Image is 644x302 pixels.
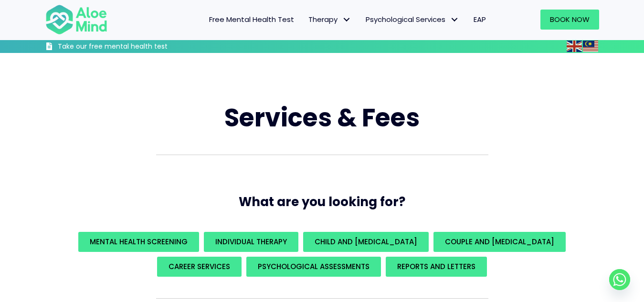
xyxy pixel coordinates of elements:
span: What are you looking for? [239,193,405,210]
a: Malay [583,41,599,52]
span: Therapy [308,14,351,24]
img: ms [583,41,598,52]
span: EAP [474,14,486,24]
a: Couple and [MEDICAL_DATA] [433,232,566,252]
span: Career Services [169,261,230,271]
a: English [567,41,583,52]
a: Mental Health Screening [78,232,199,252]
span: Therapy: submenu [340,13,354,27]
a: EAP [466,10,493,30]
span: Mental Health Screening [90,237,188,247]
a: Psychological assessments [246,257,381,277]
a: TherapyTherapy: submenu [301,10,359,30]
a: Career Services [157,257,242,277]
img: en [567,41,582,52]
span: Free Mental Health Test [209,14,294,24]
a: Book Now [540,10,599,30]
a: Whatsapp [609,269,630,290]
span: Child and [MEDICAL_DATA] [315,237,417,247]
a: Take our free mental health test [45,42,219,53]
a: Individual Therapy [204,232,298,252]
img: Aloe mind Logo [45,4,107,35]
span: REPORTS AND LETTERS [397,261,475,271]
span: Psychological Services [366,14,459,24]
h3: Take our free mental health test [58,42,219,52]
span: Book Now [550,14,590,24]
span: Individual Therapy [215,237,287,247]
span: Psychological Services: submenu [448,13,462,27]
a: Child and [MEDICAL_DATA] [303,232,429,252]
span: Psychological assessments [258,261,370,271]
a: Psychological ServicesPsychological Services: submenu [359,10,466,30]
a: Free Mental Health Test [202,10,301,30]
span: Couple and [MEDICAL_DATA] [445,237,554,247]
div: What are you looking for? [45,229,599,279]
a: REPORTS AND LETTERS [386,257,487,277]
span: Services & Fees [224,100,420,135]
nav: Menu [120,10,493,30]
